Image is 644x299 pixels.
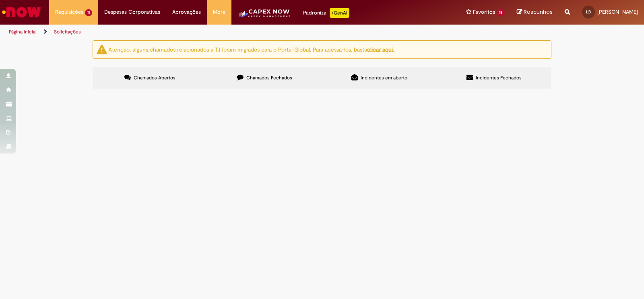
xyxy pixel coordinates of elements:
[497,9,505,16] span: 18
[1,4,42,20] img: ServiceNow
[246,75,292,81] span: Chamados Fechados
[85,9,92,16] span: 11
[361,75,407,81] span: Incidentes em aberto
[473,8,495,16] span: Favoritos
[237,8,291,24] img: CapexLogo5.png
[367,46,394,53] a: clicar aqui.
[303,8,349,18] div: Padroniza
[9,29,37,35] a: Página inicial
[104,8,160,16] span: Despesas Corporativas
[134,75,175,81] span: Chamados Abertos
[517,8,553,16] a: Rascunhos
[213,8,225,16] span: More
[172,8,201,16] span: Aprovações
[597,8,638,15] span: [PERSON_NAME]
[330,8,349,18] p: +GenAi
[586,9,591,15] span: LB
[108,46,394,53] ng-bind-html: Atenção: alguns chamados relacionados a T.I foram migrados para o Portal Global. Para acessá-los,...
[55,8,83,16] span: Requisições
[54,29,81,35] a: Solicitações
[524,8,553,16] span: Rascunhos
[476,75,522,81] span: Incidentes Fechados
[6,25,423,39] ul: Trilhas de página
